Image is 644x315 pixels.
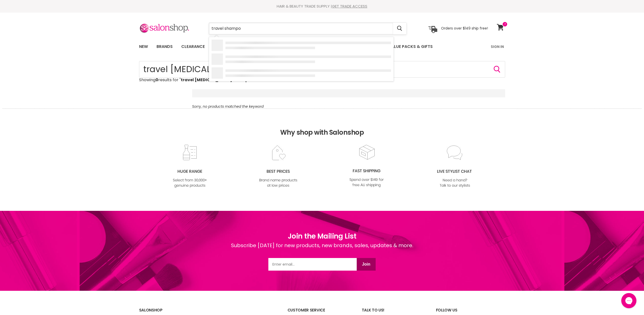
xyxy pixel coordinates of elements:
img: range2_8cf790d4-220e-469f-917d-a18fed3854b6.jpg [169,145,210,189]
img: prices.jpg [258,145,299,189]
div: HAIR & BEAUTY TRADE SUPPLY | [133,4,511,9]
nav: Main [133,39,511,54]
form: Product [139,61,505,78]
a: Sign In [488,41,507,52]
a: Value Packs & Gifts [385,41,436,52]
button: Search [393,23,406,34]
a: Clearance [177,41,209,52]
form: Product [209,22,407,35]
a: Brands [153,41,176,52]
button: Join [357,258,376,271]
a: New [135,41,152,52]
img: chat_c0a1c8f7-3133-4fc6-855f-7264552747f6.jpg [434,145,475,189]
input: Email [268,258,357,271]
div: Subscribe [DATE] for new products, new brands, sales, updates & more. [231,242,413,258]
input: Search [139,61,505,78]
em: Sorry, no products matched the keyword [192,104,264,109]
button: Search [493,65,501,73]
a: GET TRADE ACCESS [332,4,367,9]
p: Showing results for " " [139,78,505,82]
strong: 0 [156,77,158,83]
iframe: Gorgias live chat messenger [619,291,639,310]
p: Orders over $149 ship free! [441,26,488,31]
input: Search [209,23,393,34]
h2: Why shop with Salonshop [3,108,641,144]
strong: travel [MEDICAL_DATA] shampoo [181,77,254,83]
ul: Main menu [135,39,462,54]
h1: Join the Mailing List [231,231,413,242]
img: fast.jpg [346,144,387,188]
